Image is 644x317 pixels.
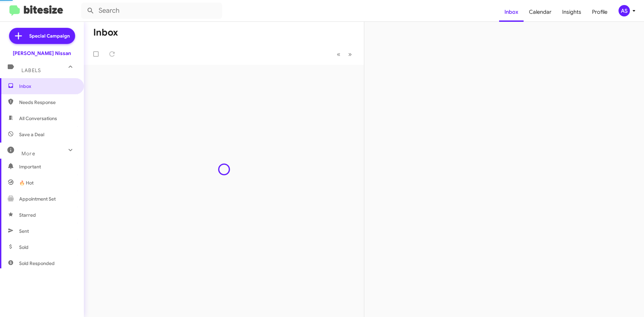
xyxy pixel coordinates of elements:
a: Special Campaign [9,28,75,44]
span: » [348,50,352,58]
button: AS [613,5,637,16]
span: Sold [19,244,29,251]
input: Search [81,3,222,19]
button: Previous [333,47,344,61]
h1: Inbox [93,27,118,38]
button: Next [344,47,356,61]
span: More [21,151,35,157]
a: Calendar [524,2,557,22]
div: [PERSON_NAME] Nissan [13,50,71,57]
span: Important [19,163,76,170]
span: Starred [19,212,36,218]
span: Sent [19,228,29,234]
a: Profile [587,2,613,22]
nav: Page navigation example [333,47,356,61]
a: Inbox [499,2,524,22]
a: Insights [557,2,587,22]
span: Save a Deal [19,131,44,138]
span: Appointment Set [19,196,56,202]
span: Sold Responded [19,260,55,267]
span: « [337,50,340,58]
span: Special Campaign [29,33,70,39]
span: 🔥 Hot [19,179,34,186]
span: Labels [21,67,41,73]
div: AS [619,5,630,16]
span: All Conversations [19,115,57,122]
span: Needs Response [19,99,76,106]
span: Inbox [19,83,76,90]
